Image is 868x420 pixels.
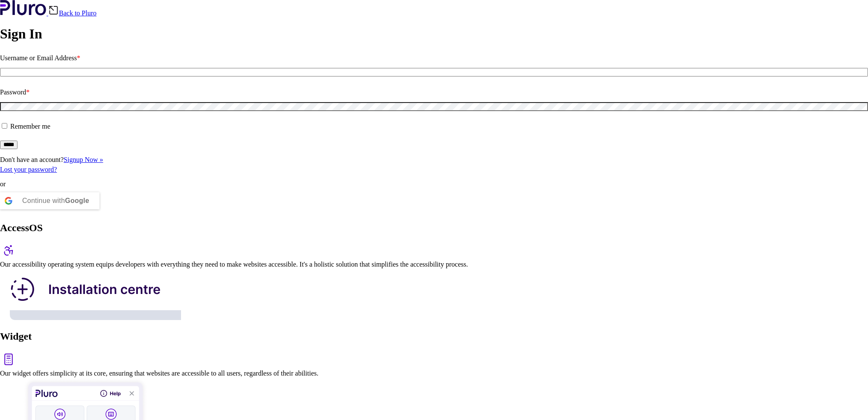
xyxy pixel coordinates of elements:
[2,123,7,129] input: Remember me
[65,197,89,204] b: Google
[48,9,96,17] a: Back to Pluro
[64,156,103,163] a: Signup Now »
[22,192,89,209] div: Continue with
[48,5,59,15] img: Back icon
